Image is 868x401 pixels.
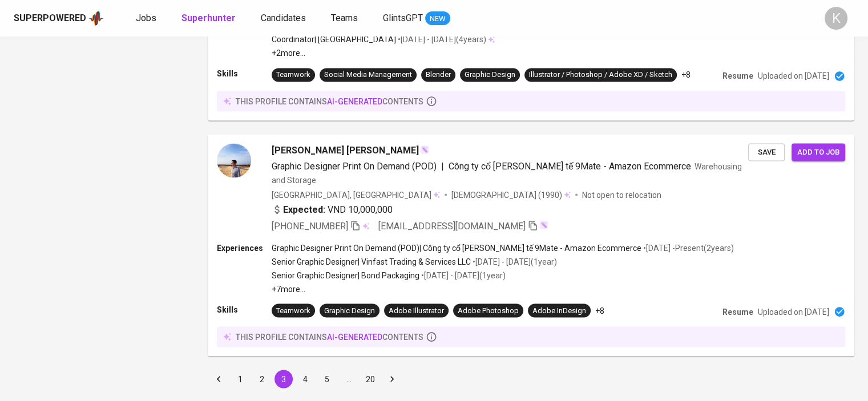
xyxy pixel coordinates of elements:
p: Skills [217,68,272,79]
a: Candidates [261,11,308,26]
p: Resume [722,306,753,317]
div: Teamwork [276,70,310,80]
img: app logo [88,10,104,27]
p: Resume [722,70,753,82]
div: Teamwork [276,305,310,316]
p: this profile contains contents [236,331,423,342]
button: Go to page 2 [253,370,271,388]
button: Go to page 1 [231,370,249,388]
div: VND 10,000,000 [272,202,393,216]
p: +8 [681,69,691,80]
img: magic_wand.svg [420,145,429,154]
button: Go to page 20 [361,370,380,388]
span: [EMAIL_ADDRESS][DOMAIN_NAME] [378,220,526,231]
img: magic_wand.svg [539,220,548,229]
p: Skills [217,303,272,315]
a: Jobs [136,11,159,26]
span: GlintsGPT [383,13,423,23]
a: GlintsGPT NEW [383,11,450,26]
div: Blender [426,70,451,80]
button: Go to page 5 [318,370,336,388]
p: +2 more ... [272,47,524,59]
p: Uploaded on [DATE] [758,70,829,82]
p: • [DATE] - Present ( 2 years ) [641,242,734,253]
span: Graphic Designer Print On Demand (POD) [272,160,437,171]
p: Coordinator | [GEOGRAPHIC_DATA] [272,34,396,45]
p: • [DATE] - [DATE] ( 1 year ) [419,269,506,281]
span: [PHONE_NUMBER] [272,220,348,231]
span: NEW [425,13,450,25]
div: (1990) [451,189,571,200]
span: Công ty cổ [PERSON_NAME] tế 9Mate - Amazon Ecommerce [449,160,691,171]
p: this profile contains contents [236,95,423,107]
a: Teams [331,11,360,26]
div: Graphic Design [465,70,515,80]
span: | [441,159,444,173]
span: AI-generated [327,332,382,341]
p: Graphic Designer Print On Demand (POD) | Công ty cổ [PERSON_NAME] tế 9Mate - Amazon Ecommerce [272,242,641,253]
span: Candidates [261,13,306,23]
div: Illustrator / Photoshop / Adobe XD / Sketch [529,70,672,80]
div: Adobe Photoshop [458,305,519,316]
span: AI-generated [327,96,382,106]
span: Add to job [797,145,839,159]
div: [GEOGRAPHIC_DATA], [GEOGRAPHIC_DATA] [272,189,440,200]
div: … [340,373,358,384]
p: Senior Graphic Designer | Vinfast Trading & Services LLC [272,256,471,267]
button: page 3 [274,370,293,388]
p: +8 [595,305,604,316]
span: [PERSON_NAME] [PERSON_NAME] [272,143,419,157]
span: Jobs [136,13,156,23]
b: Superhunter [181,13,236,23]
button: Go to page 4 [296,370,314,388]
span: [DEMOGRAPHIC_DATA] [451,189,538,200]
div: K [825,7,847,30]
div: Social Media Management [324,70,412,80]
div: Adobe InDesign [532,305,586,316]
button: Save [748,143,785,161]
p: +7 more ... [272,283,734,294]
p: Not open to relocation [582,189,661,200]
a: [PERSON_NAME] [PERSON_NAME]Graphic Designer Print On Demand (POD)|Công ty cổ [PERSON_NAME] tế 9Ma... [208,134,854,356]
p: Uploaded on [DATE] [758,306,829,317]
button: Go to next page [383,370,401,388]
div: Graphic Design [324,305,375,316]
p: Senior Graphic Designer | Bond Packaging [272,269,419,281]
img: 507c5706c5fc9d20b52a43950b17f6f4.jpg [217,143,251,177]
b: Expected: [283,202,325,216]
nav: pagination navigation [208,370,403,388]
a: Superpoweredapp logo [14,10,104,27]
a: Superhunter [181,11,238,26]
div: Superpowered [14,12,86,25]
p: • [DATE] - [DATE] ( 4 years ) [396,34,486,45]
p: • [DATE] - [DATE] ( 1 year ) [471,256,557,267]
button: Add to job [792,143,845,161]
span: Teams [331,13,358,23]
p: Experiences [217,242,272,253]
span: Save [754,145,779,159]
button: Go to previous page [209,370,228,388]
div: Adobe Illustrator [389,305,444,316]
